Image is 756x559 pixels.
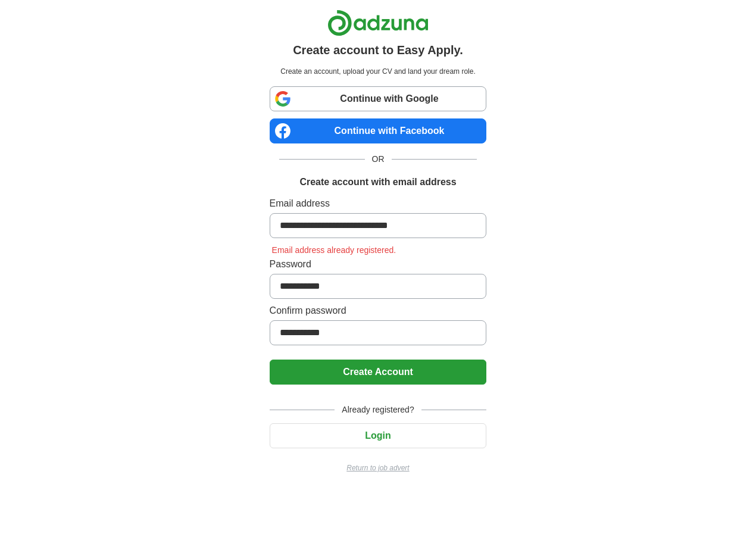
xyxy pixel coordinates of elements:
h1: Create account to Easy Apply. [293,41,463,59]
a: Login [270,430,487,441]
p: Create an account, upload your CV and land your dream role. [272,66,485,77]
button: Create Account [270,360,487,385]
img: Adzuna logo [327,10,429,36]
button: Login [270,423,487,448]
h1: Create account with email address [299,175,456,189]
label: Confirm password [270,304,487,318]
span: Email address already registered. [270,245,399,255]
label: Password [270,257,487,271]
a: Continue with Google [270,86,487,111]
a: Continue with Facebook [270,118,487,143]
span: Already registered? [335,404,421,416]
a: Return to job advert [270,463,487,473]
span: OR [365,153,392,165]
label: Email address [270,196,487,211]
